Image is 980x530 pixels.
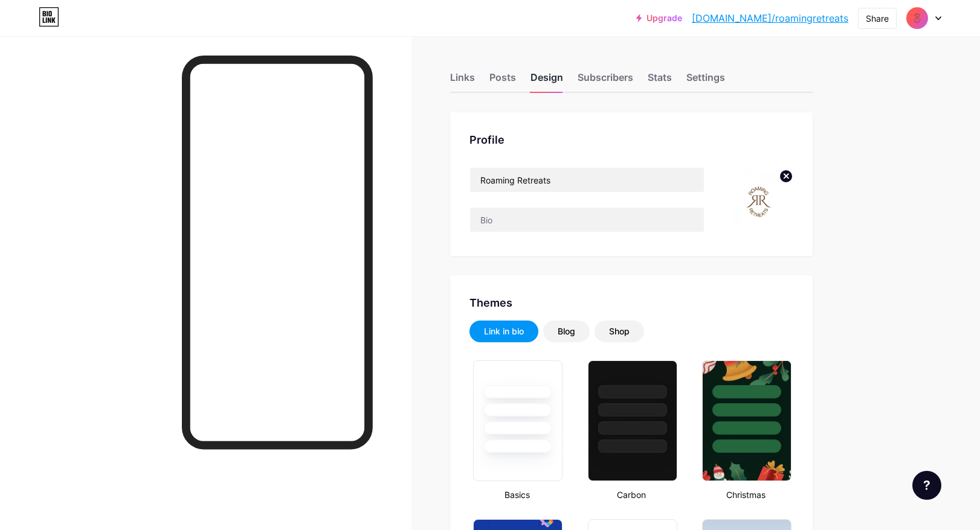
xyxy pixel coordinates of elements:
div: Subscribers [578,70,633,92]
div: Christmas [698,488,793,501]
img: roamingretreats [724,167,793,237]
div: Posts [489,70,516,92]
div: Stats [648,70,672,92]
a: [DOMAIN_NAME]/roamingretreats [692,11,848,25]
div: Shop [609,325,630,337]
img: roamingretreats [906,7,929,30]
div: Basics [469,488,564,501]
div: Share [866,12,889,25]
div: Blog [558,325,575,337]
div: Design [530,70,563,92]
div: Themes [469,295,793,311]
input: Name [470,168,704,192]
div: Profile [469,132,793,148]
div: Settings [686,70,725,92]
input: Bio [470,208,704,232]
div: Links [450,70,475,92]
div: Link in bio [484,325,524,337]
a: Upgrade [636,13,682,23]
div: Carbon [584,488,679,501]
